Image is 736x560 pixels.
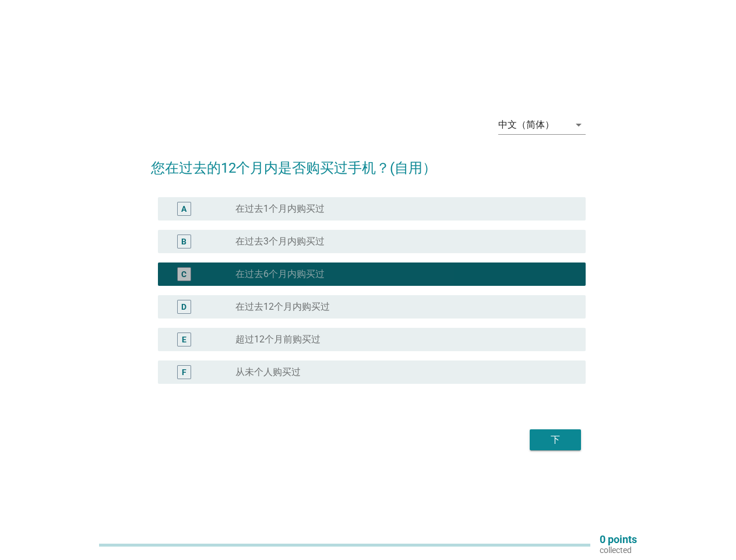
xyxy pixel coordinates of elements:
div: B [181,236,186,248]
div: A [181,203,186,215]
div: D [181,301,186,313]
div: F [182,366,186,379]
p: 0 points [600,534,637,545]
label: 在过去6个月内购买过 [235,268,325,280]
label: 在过去1个月内购买过 [235,203,325,215]
label: 在过去3个月内购买过 [235,236,325,247]
div: 中文（简体） [498,120,554,130]
i: arrow_drop_down [572,118,586,132]
div: E [182,334,186,346]
label: 在过去12个月内购买过 [235,301,330,313]
label: 超过12个月前购买过 [235,334,321,345]
label: 从未个人购买过 [235,366,301,378]
button: 下 [530,429,581,450]
div: 下 [539,433,572,447]
div: C [181,268,186,281]
p: collected [600,545,637,555]
h2: 您在过去的12个月内是否购买过手机？(自用） [151,146,586,178]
